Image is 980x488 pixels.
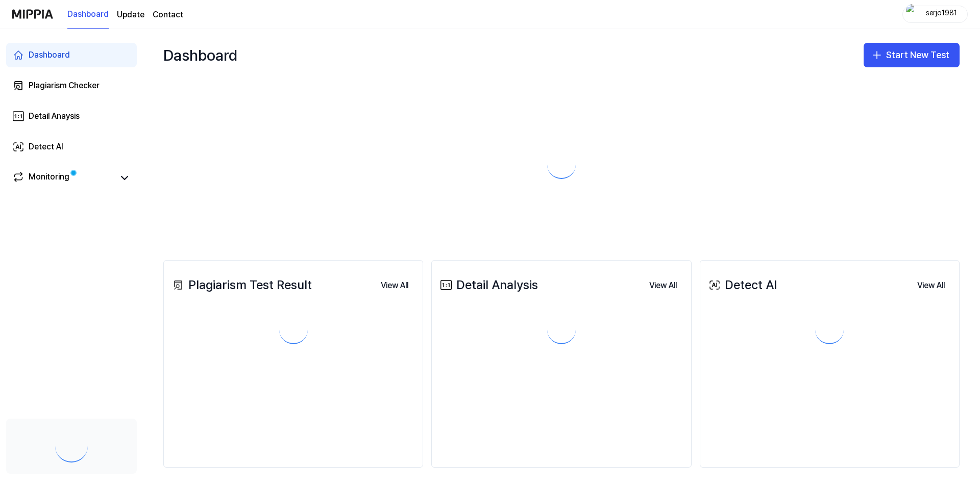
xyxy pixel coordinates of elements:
button: View All [641,275,685,296]
a: Detail Anaysis [6,104,137,129]
a: Plagiarism Checker [6,73,137,98]
div: serjo1981 [921,8,961,19]
div: Detect AI [706,275,777,295]
a: View All [909,274,953,296]
a: Contact [153,9,183,21]
a: Detect AI [6,135,137,159]
a: View All [641,274,685,296]
button: profileserjo1981 [902,6,968,23]
a: Monitoring [12,171,114,185]
a: Dashboard [67,1,109,29]
div: Monitoring [29,171,69,185]
button: View All [909,275,953,296]
a: Update [117,9,144,21]
a: View All [373,274,416,296]
div: Plagiarism Checker [29,80,100,92]
button: Start New Test [864,43,960,67]
div: Dashboard [29,49,70,61]
button: View All [373,275,416,296]
div: Detail Analysis [438,275,538,295]
div: Detail Anaysis [29,110,80,122]
div: Plagiarism Test Result [170,275,312,295]
div: Dashboard [163,39,237,71]
a: Dashboard [6,43,137,67]
img: profile [906,4,918,24]
div: Detect AI [29,141,63,153]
